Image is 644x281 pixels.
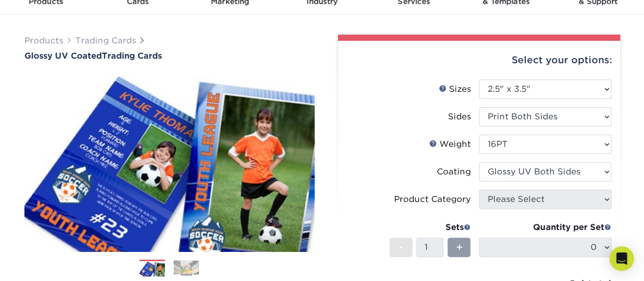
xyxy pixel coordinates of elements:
[139,260,165,278] img: Trading Cards 01
[399,240,403,255] span: -
[346,41,612,80] div: Select your options:
[389,221,471,234] div: Sets
[439,83,471,95] div: Sizes
[479,221,611,234] div: Quantity per Set
[429,138,471,150] div: Weight
[75,36,136,45] a: Trading Cards
[24,51,102,61] span: Glossy UV Coated
[24,62,315,263] img: Glossy UV Coated 01
[394,193,471,206] div: Product Category
[609,246,634,271] div: Open Intercom Messenger
[456,240,462,255] span: +
[437,166,471,178] div: Coating
[448,111,471,123] div: Sides
[24,51,315,61] a: Glossy UV CoatedTrading Cards
[24,51,315,61] h1: Trading Cards
[24,36,63,45] a: Products
[174,260,199,276] img: Trading Cards 02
